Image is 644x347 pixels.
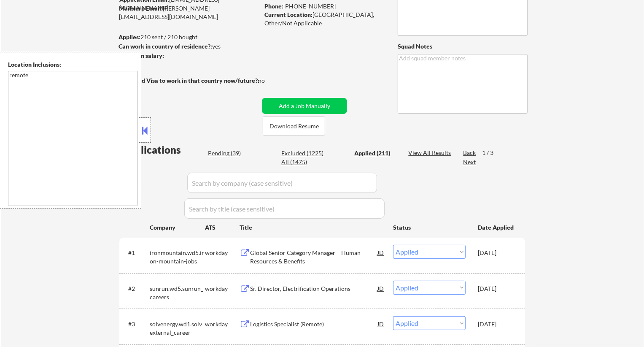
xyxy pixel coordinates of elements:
div: #2 [129,285,143,293]
div: yes [119,42,257,51]
div: Next [463,158,477,166]
div: 1 / 3 [482,149,501,157]
div: Location Inclusions: [8,60,138,69]
div: Logistics Specialist (Remote) [250,320,377,328]
div: [PHONE_NUMBER] [264,2,384,11]
div: sunrun.wd5.sunrun_careers [150,285,205,301]
input: Search by title (case sensitive) [184,198,385,219]
div: no [258,76,282,85]
div: JD [377,316,385,331]
input: Search by company (case sensitive) [187,173,377,193]
div: [GEOGRAPHIC_DATA], Other/Not Applicable [264,11,384,27]
div: Pending (39) [208,149,251,157]
strong: Can work in country of residence?: [119,43,213,50]
button: Add a Job Manually [262,98,347,114]
div: 210 sent / 210 bought [119,33,259,41]
strong: Will need Visa to work in that country now/future?: [119,77,259,84]
div: JD [377,281,385,296]
div: Global Senior Category Manager – Human Resources & Benefits [250,249,377,265]
strong: Applies: [119,33,141,41]
div: [DATE] [478,285,515,293]
div: Status [393,220,466,235]
div: Applied (211) [354,149,396,157]
div: All (1475) [281,158,323,166]
div: Squad Notes [398,42,528,51]
div: Applications [122,145,205,155]
strong: Current Location: [264,11,313,18]
div: View All Results [408,149,453,157]
strong: Mailslurp Email: [119,5,163,12]
div: JD [377,245,385,260]
div: #1 [129,249,143,257]
div: Back [463,149,477,157]
div: Title [240,223,385,232]
strong: Phone: [264,3,283,10]
div: ironmountain.wd5.iron-mountain-jobs [150,249,205,265]
div: ATS [205,223,240,232]
div: [PERSON_NAME][EMAIL_ADDRESS][DOMAIN_NAME] [119,4,259,21]
div: workday [205,285,240,293]
div: solvenergy.wd1.solv_external_career [150,320,205,336]
div: workday [205,320,240,328]
div: Company [150,223,205,232]
div: [DATE] [478,249,515,257]
div: Sr. Director, Electrification Operations [250,285,377,293]
div: Date Applied [478,223,515,232]
div: [DATE] [478,320,515,328]
div: Excluded (1225) [281,149,323,157]
button: Download Resume [263,117,325,136]
div: #3 [129,320,143,328]
div: workday [205,249,240,257]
